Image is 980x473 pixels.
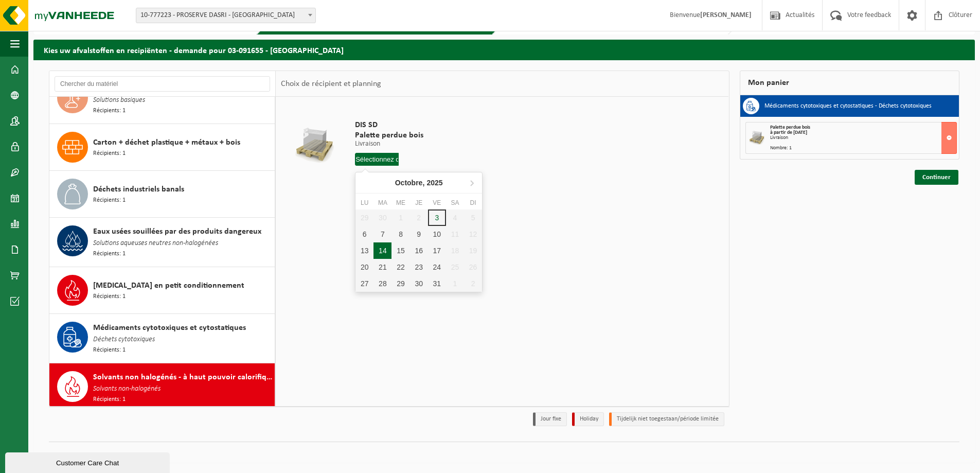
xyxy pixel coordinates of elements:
span: [MEDICAL_DATA] en petit conditionnement [93,279,244,292]
div: 21 [373,259,391,275]
div: 27 [355,275,373,292]
button: Solvants non halogénés - à haut pouvoir calorifique en petits emballages (<200L) Solvants non-hal... [49,363,275,412]
span: DIS SD [355,120,442,130]
span: Récipients: 1 [93,249,126,259]
button: Déchets industriels banals Récipients: 1 [49,171,275,218]
span: Récipients: 1 [93,196,126,205]
div: 16 [410,242,428,259]
span: Carton + déchet plastique + métaux + bois [93,136,240,149]
div: Me [391,198,409,208]
span: Palette perdue bois [770,125,810,130]
div: Choix de récipient et planning [276,71,386,97]
span: Solvants non-halogénés [93,383,161,395]
span: Récipients: 1 [93,149,126,159]
div: 13 [355,242,373,259]
span: Solutions basiques [93,95,145,106]
span: Récipients: 1 [93,395,126,405]
strong: à partir de [DATE] [770,130,807,135]
div: 22 [391,259,409,275]
div: Ve [428,198,446,208]
input: Chercher du matériel [55,76,270,92]
span: 10-777223 - PROSERVE DASRI - PARIS 12EME ARRONDISSEMENT [136,8,315,23]
span: Déchets industriels banals [93,183,184,196]
span: Déchets cytotoxiques [93,334,155,345]
span: Médicaments cytotoxiques et cytostatiques [93,322,246,334]
div: 8 [391,226,409,242]
span: 10-777223 - PROSERVE DASRI - PARIS 12EME ARRONDISSEMENT [136,8,316,23]
div: 28 [373,275,391,292]
h2: Kies uw afvalstoffen en recipiënten - demande pour 03-091655 - [GEOGRAPHIC_DATA] [33,40,975,60]
div: 9 [410,226,428,242]
span: Solutions aqueuses neutres non-halogénées [93,238,218,249]
div: Nombre: 1 [770,146,957,151]
div: 30 [410,275,428,292]
div: Livraison [770,135,957,141]
div: 24 [428,259,446,275]
div: 15 [391,242,409,259]
div: 31 [428,275,446,292]
div: 10 [428,226,446,242]
iframe: chat widget [5,450,172,473]
strong: [PERSON_NAME] [700,11,752,19]
button: Carton + déchet plastique + métaux + bois Récipients: 1 [49,124,275,171]
span: Récipients: 1 [93,345,126,355]
span: Récipients: 1 [93,106,126,116]
div: Lu [355,198,373,208]
div: Ma [373,198,391,208]
li: Jour fixe [533,412,567,426]
p: Livraison [355,141,442,148]
div: 6 [355,226,373,242]
div: 17 [428,242,446,259]
div: 7 [373,226,391,242]
div: Mon panier [740,71,960,95]
i: 2025 [426,179,442,186]
a: Continuer [915,170,958,185]
button: [MEDICAL_DATA] en petit conditionnement Récipients: 1 [49,267,275,314]
div: Di [464,198,482,208]
div: 29 [391,275,409,292]
li: Holiday [572,412,604,426]
span: Solvants non halogénés - à haut pouvoir calorifique en petits emballages (<200L) [93,371,272,383]
span: Récipients: 1 [93,292,126,302]
button: Eaux usées souillées par des produits dangereux Solutions aqueuses neutres non-halogénées Récipie... [49,218,275,267]
span: Palette perdue bois [355,130,442,141]
li: Tijdelijk niet toegestaan/période limitée [609,412,724,426]
div: Sa [446,198,464,208]
div: Je [410,198,428,208]
div: 3 [428,209,446,226]
div: 23 [410,259,428,275]
h3: Médicaments cytotoxiques et cytostatiques - Déchets cytotoxiques [764,98,932,114]
div: Octobre, [391,174,447,191]
button: Bases inorganiques liquide en petits emballages Solutions basiques Récipients: 1 [49,75,275,124]
button: Médicaments cytotoxiques et cytostatiques Déchets cytotoxiques Récipients: 1 [49,314,275,363]
div: 14 [373,242,391,259]
span: Eaux usées souillées par des produits dangereux [93,225,261,238]
div: 20 [355,259,373,275]
input: Sélectionnez date [355,153,399,166]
